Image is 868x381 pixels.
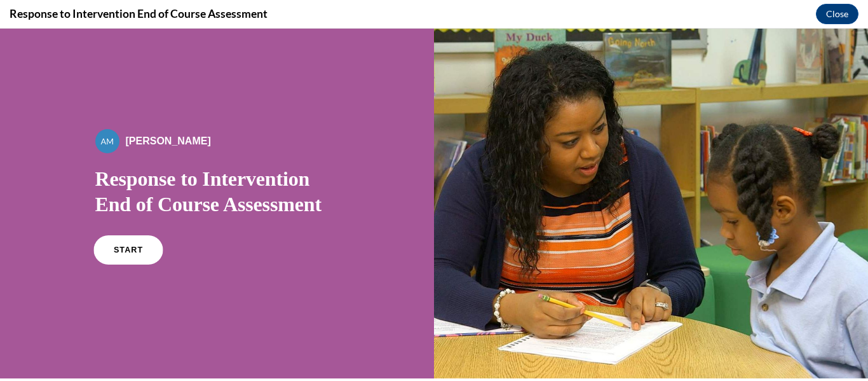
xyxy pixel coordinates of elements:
[93,207,163,236] a: START
[113,217,142,226] span: START
[10,6,268,22] h4: Response to Intervention End of Course Assessment
[816,4,858,24] button: Close
[126,107,211,118] span: [PERSON_NAME]
[95,137,339,188] h1: Response to Intervention End of Course Assessment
